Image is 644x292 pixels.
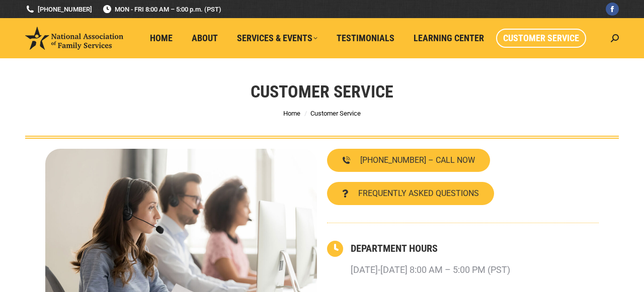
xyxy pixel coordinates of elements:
span: Learning Center [414,33,484,44]
span: FREQUENTLY ASKED QUESTIONS [358,189,479,198]
a: [PHONE_NUMBER] [25,5,92,14]
a: About [185,29,225,48]
p: [DATE]-[DATE] 8:00 AM – 5:00 PM (PST) [351,261,510,279]
span: About [192,33,218,44]
h1: Customer Service [251,80,393,103]
a: Home [283,110,300,117]
a: Home [143,29,180,48]
a: Customer Service [496,29,586,48]
span: MON - FRI 8:00 AM – 5:00 p.m. (PST) [102,5,221,14]
span: [PHONE_NUMBER] – CALL NOW [360,156,475,164]
a: DEPARTMENT HOURS [351,242,438,254]
span: Testimonials [337,33,394,44]
a: Facebook page opens in new window [606,3,619,16]
span: Customer Service [503,33,579,44]
span: Home [150,33,173,44]
span: Services & Events [237,33,317,44]
a: [PHONE_NUMBER] – CALL NOW [327,149,490,172]
img: National Association of Family Services [25,27,123,50]
span: Customer Service [310,110,361,117]
a: Testimonials [330,29,401,48]
a: Learning Center [407,29,491,48]
a: FREQUENTLY ASKED QUESTIONS [327,182,494,205]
